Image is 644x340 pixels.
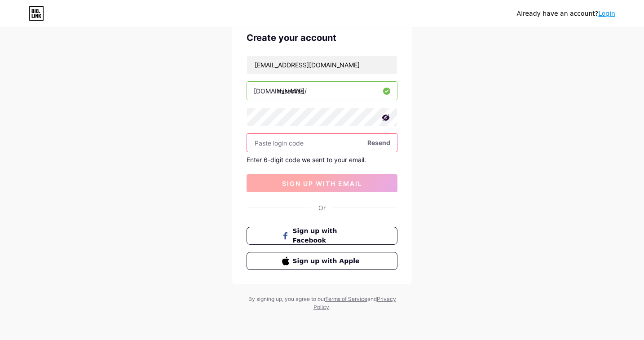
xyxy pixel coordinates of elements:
button: Sign up with Apple [247,252,397,270]
span: Sign up with Apple [293,256,362,266]
input: Paste login code [247,134,397,152]
input: Email [247,56,397,74]
span: Resend [367,138,390,147]
span: Sign up with Facebook [293,226,362,245]
input: username [247,82,397,100]
div: [DOMAIN_NAME]/ [254,86,307,96]
button: sign up with email [247,174,397,192]
div: Enter 6-digit code we sent to your email. [247,156,397,163]
span: sign up with email [282,180,362,187]
div: Already have an account? [517,9,615,18]
button: Sign up with Facebook [247,227,397,245]
a: Terms of Service [325,296,367,302]
div: Or [318,203,326,212]
div: Create your account [247,31,397,44]
div: By signing up, you agree to our and . [246,295,398,311]
a: Login [598,10,615,17]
